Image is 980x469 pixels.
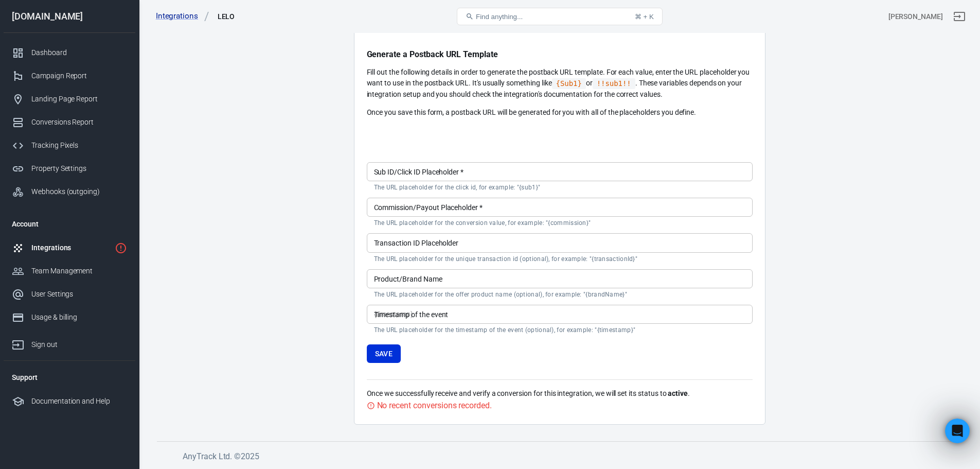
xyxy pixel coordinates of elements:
a: Landing Page Report [4,88,135,111]
a: Usage & billing [4,306,135,329]
p: Fill out the following details in order to generate the postback URL template. For each value, en... [367,67,753,100]
input: {brandName} [367,269,753,288]
p: Generate a Postback URL Template [367,49,753,60]
strong: active [668,389,688,397]
li: Account [4,212,135,236]
a: Sign out [4,329,135,356]
a: Integrations [4,236,135,259]
code: Click to copy [552,78,586,89]
p: The URL placeholder for the timestamp of the event (optional), for example: "{timestamp}" [374,326,745,334]
div: Landing Page Report [31,94,127,105]
div: No recent conversions recorded. [377,399,492,412]
div: Team Management [31,266,127,276]
p: The URL placeholder for the offer product name (optional), for example: "{brandName}" [374,290,745,299]
input: {sub1} [367,162,753,181]
button: Save [367,344,401,363]
div: Usage & billing [31,312,127,323]
a: User Settings [4,283,135,306]
div: Tracking Pixels [31,140,127,151]
p: The URL placeholder for the conversion value, for example: "{commission}" [374,219,745,227]
div: Campaign Report [31,71,127,81]
a: Sign out [947,4,972,29]
input: {transactionId} [367,233,753,252]
code: Click to copy [593,78,635,89]
iframe: Intercom live chat [945,419,970,443]
input: {timestamp} [367,305,753,324]
a: Campaign Report [4,64,135,88]
div: Sign out [31,339,127,350]
input: {commission} [367,198,753,217]
a: Integrations [156,11,209,22]
div: User Settings [31,289,127,300]
span: Find anything... [476,13,523,21]
div: Documentation and Help [31,396,127,407]
p: Once we successfully receive and verify a conversion for this integration, we will set its status... [367,388,753,399]
a: Property Settings [4,157,135,180]
div: Dashboard [31,47,127,58]
div: ⌘ + K [635,13,654,21]
div: [DOMAIN_NAME] [4,12,135,21]
a: Team Management [4,259,135,283]
button: Find anything...⌘ + K [457,8,663,25]
a: Dashboard [4,41,135,64]
div: Webhooks (outgoing) [31,186,127,197]
div: Conversions Report [31,117,127,128]
h6: AnyTrack Ltd. © 2025 [183,450,954,463]
li: Support [4,365,135,390]
div: Integrations [31,242,111,253]
div: Property Settings [31,163,127,174]
p: The URL placeholder for the unique transaction id (optional), for example: "{transactionId}" [374,255,745,263]
div: Account id: ALiREBa8 [888,11,943,22]
svg: 1 networks not verified yet [115,242,127,254]
p: Once you save this form, a postback URL will be generated for you with all of the placeholders yo... [367,107,753,118]
p: The URL placeholder for the click id, for example: "{sub1}" [374,183,745,192]
a: Conversions Report [4,111,135,134]
div: LELO [218,11,235,22]
a: Tracking Pixels [4,134,135,157]
a: Webhooks (outgoing) [4,180,135,203]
